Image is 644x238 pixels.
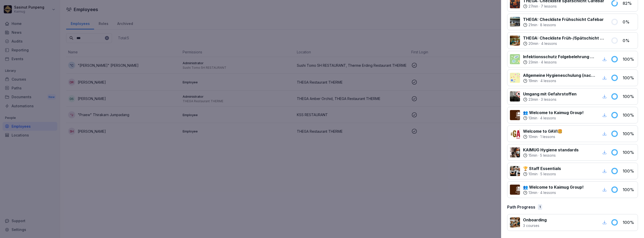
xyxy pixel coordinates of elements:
p: Infektionsschutz Folgebelehrung (nach §43 IfSG) [523,54,595,60]
p: 3 courses [523,223,547,228]
p: 82 % [623,0,635,6]
p: 100 % [623,187,635,193]
div: · [523,153,579,158]
div: · [523,134,562,139]
p: 4 lessons [540,190,556,195]
p: 23 min [529,60,538,65]
p: 27 min [529,4,538,9]
div: · [523,4,604,9]
p: 23 min [529,97,538,102]
p: 10 min [529,172,538,177]
div: · [523,60,595,65]
p: Umgang mit Gefahrstoffen [523,91,577,97]
p: 100 % [623,93,635,99]
p: 0 % [623,38,635,44]
p: 🏆 Staff Essentials [523,165,561,172]
p: 1 lessons [540,134,555,139]
p: 7 lessons [541,4,557,9]
p: 5 lessons [540,153,556,158]
p: THEGA: Checkliste Frühschicht Cafébar [523,16,604,22]
p: 15 min [529,153,537,158]
div: · [523,116,584,121]
p: THEGA: Checkliste Früh-/Spätschicht Poolbar [523,35,605,41]
p: 8 lessons [540,22,556,27]
p: KAIMUG Hygiene standards [523,147,579,153]
p: 10 min [529,134,538,139]
div: · [523,97,577,102]
div: · [523,172,561,177]
div: · [523,22,604,27]
p: 100 % [623,219,635,225]
p: 100 % [623,56,635,62]
p: 5 lessons [540,172,556,177]
p: 20 min [529,41,538,46]
div: · [523,78,595,83]
p: 0 % [623,19,635,25]
p: 21 min [529,22,537,27]
p: 4 lessons [541,60,557,65]
p: Path Progress [507,204,535,210]
div: · [523,190,584,195]
p: 👥 Welcome to Kaimug Group! [523,184,584,190]
div: 1 [538,204,542,210]
div: · [523,41,605,46]
p: 100 % [623,149,635,155]
p: 100 % [623,75,635,81]
p: 👥 Welcome to Kaimug Group! [523,110,584,116]
p: 4 lessons [541,41,557,46]
p: 4 lessons [540,116,556,121]
p: 100 % [623,131,635,137]
p: Welcome to GAVI🍔​ [523,128,562,134]
p: 3 lessons [541,97,556,102]
p: Allgemeine Hygieneschulung (nach LHMV §4) [523,72,595,78]
p: 100 % [623,112,635,118]
p: 13 min [529,190,537,195]
p: 4 lessons [540,78,556,83]
p: 13 min [529,116,537,121]
p: 100 % [623,168,635,174]
p: Onboarding [523,217,547,223]
p: 19 min [529,78,538,83]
